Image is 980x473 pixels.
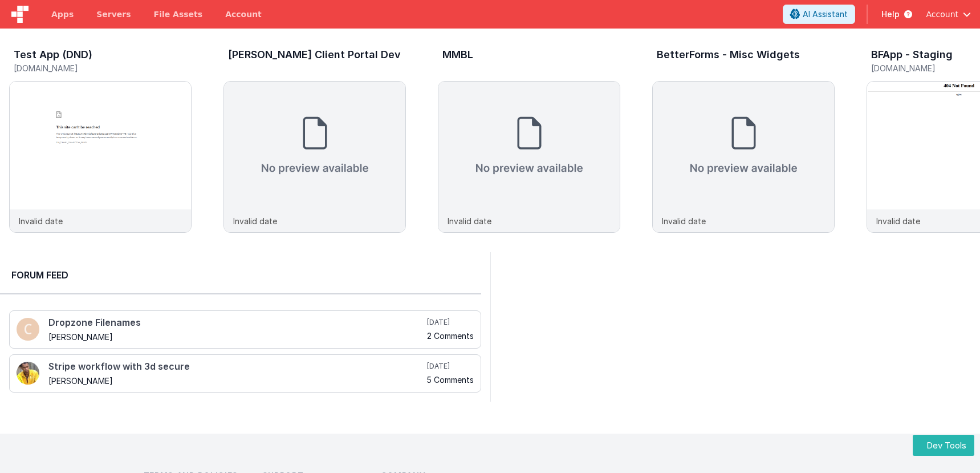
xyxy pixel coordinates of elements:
[662,215,706,227] p: Invalid date
[233,215,277,227] p: Invalid date
[48,333,425,341] h5: [PERSON_NAME]
[14,64,192,72] h5: [DOMAIN_NAME]
[427,331,474,340] h5: 2 Comments
[51,9,74,20] span: Apps
[876,215,920,227] p: Invalid date
[803,9,848,20] span: AI Assistant
[9,310,481,349] a: Dropzone Filenames [PERSON_NAME] [DATE] 2 Comments
[926,9,971,20] button: Account
[427,318,474,327] h5: [DATE]
[228,49,401,60] h3: [PERSON_NAME] Client Portal Dev
[913,435,974,456] button: Dev Tools
[154,9,203,20] span: File Assets
[11,268,470,282] h2: Forum Feed
[871,49,953,60] h3: BFApp - Staging
[9,354,481,393] a: Stripe workflow with 3d secure [PERSON_NAME] [DATE] 5 Comments
[17,362,39,385] img: 13_2.png
[448,215,491,227] p: Invalid date
[881,9,900,20] span: Help
[783,5,855,24] button: AI Assistant
[442,49,473,60] h3: MMBL
[427,375,474,384] h5: 5 Comments
[427,362,474,371] h5: [DATE]
[657,49,800,60] h3: BetterForms - Misc Widgets
[48,362,425,372] h4: Stripe workflow with 3d secure
[96,9,131,20] span: Servers
[14,49,92,60] h3: Test App (DND)
[48,318,425,328] h4: Dropzone Filenames
[926,9,958,20] span: Account
[48,377,425,385] h5: [PERSON_NAME]
[17,318,39,341] img: 100.png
